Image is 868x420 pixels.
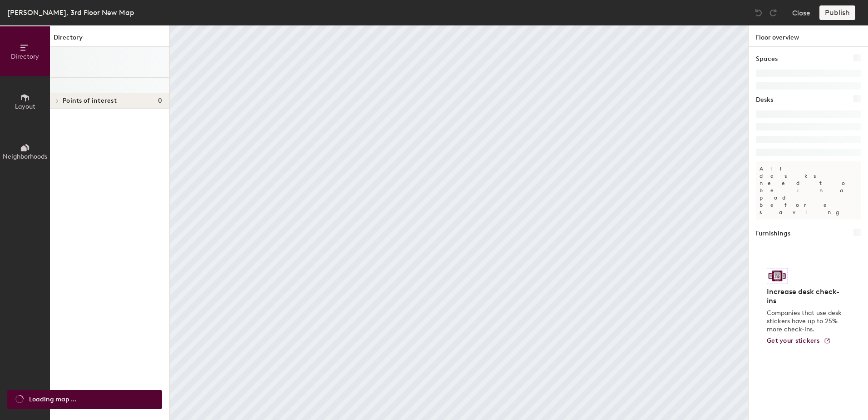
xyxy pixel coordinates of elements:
canvas: Map [170,25,748,420]
img: Undo [754,8,763,17]
h4: Increase desk check-ins [767,287,844,305]
p: All desks need to be in a pod before saving [756,161,861,220]
span: 0 [158,97,162,105]
span: Points of interest [63,97,117,105]
span: Directory [11,53,39,60]
span: Neighborhoods [3,153,47,160]
h1: Furnishings [756,229,790,239]
span: Layout [15,103,35,110]
h1: Floor overview [749,25,868,47]
button: Close [792,5,810,20]
div: [PERSON_NAME], 3rd Floor New Map [7,7,134,18]
a: Get your stickers [767,337,831,345]
h1: Spaces [756,54,778,64]
h1: Desks [756,95,773,105]
img: Sticker logo [767,268,788,284]
span: Loading map ... [29,395,76,405]
p: Companies that use desk stickers have up to 25% more check-ins. [767,309,844,334]
h1: Directory [50,33,169,47]
span: Get your stickers [767,337,820,345]
img: Redo [769,8,778,17]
